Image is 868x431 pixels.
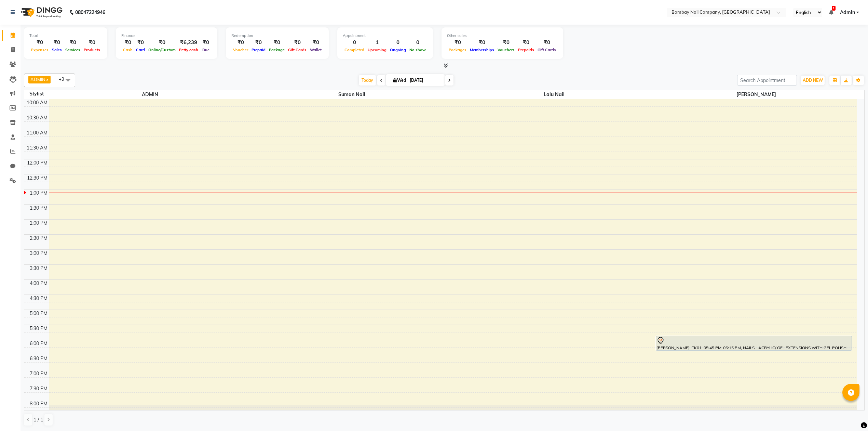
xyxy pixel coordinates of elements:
span: Prepaids [516,48,536,52]
span: Wed [392,78,408,83]
div: ₹0 [516,39,536,47]
div: 4:30 PM [28,295,49,302]
span: Suman Nail [251,90,453,99]
span: 1 [832,6,836,11]
span: Expenses [29,48,50,52]
span: Upcoming [366,48,388,52]
div: Total [29,33,102,39]
div: 1:30 PM [28,205,49,212]
div: 10:00 AM [25,99,49,106]
div: 3:00 PM [28,250,49,257]
div: ₹0 [82,39,102,47]
div: 7:00 PM [28,370,49,377]
div: ₹0 [64,39,82,47]
div: 11:30 AM [25,144,49,152]
div: 0 [408,39,428,47]
span: Gift Cards [536,48,558,52]
div: 3:30 PM [28,265,49,272]
span: Card [134,48,147,52]
div: ₹0 [231,39,250,47]
span: Ongoing [388,48,408,52]
div: ₹0 [308,39,323,47]
div: 4:00 PM [28,280,49,287]
button: ADD NEW [801,76,825,85]
span: [PERSON_NAME] [655,90,857,99]
a: x [45,77,49,82]
div: ₹6,239 [177,39,200,47]
div: 7:30 PM [28,385,49,392]
div: ₹0 [267,39,286,47]
div: 1:00 PM [28,190,49,197]
span: No show [408,48,428,52]
span: Services [64,48,82,52]
div: ₹0 [447,39,468,47]
div: Other sales [447,33,558,39]
div: ₹0 [134,39,147,47]
b: 08047224946 [75,3,105,22]
div: 8:00 PM [28,400,49,407]
span: Completed [343,48,366,52]
input: 2025-09-03 [408,75,442,86]
div: 6:30 PM [28,355,49,362]
span: Lalu Nail [453,90,655,99]
span: Today [359,75,376,86]
div: 0 [343,39,366,47]
span: +3 [59,76,69,82]
div: ₹0 [121,39,134,47]
div: 2:30 PM [28,235,49,242]
div: ₹0 [29,39,50,47]
span: Voucher [231,48,250,52]
span: Online/Custom [147,48,177,52]
input: Search Appointment [737,75,797,86]
span: Due [201,48,211,52]
img: logo [17,3,64,22]
span: Memberships [468,48,496,52]
span: Cash [121,48,134,52]
span: Vouchers [496,48,516,52]
div: ₹0 [200,39,212,47]
div: ₹0 [536,39,558,47]
span: 1 / 1 [33,416,43,423]
span: Products [82,48,102,52]
span: ADD NEW [803,78,823,83]
div: ₹0 [468,39,496,47]
iframe: chat widget [839,404,861,424]
span: Gift Cards [286,48,308,52]
div: 10:30 AM [25,114,49,121]
span: Package [267,48,286,52]
span: Prepaid [250,48,267,52]
div: Redemption [231,33,323,39]
span: Sales [50,48,64,52]
div: 6:00 PM [28,340,49,347]
div: ₹0 [147,39,177,47]
div: 12:30 PM [26,174,49,182]
div: ₹0 [286,39,308,47]
span: ADMIN [49,90,251,99]
div: 2:00 PM [28,220,49,227]
a: 1 [829,9,833,15]
span: ADMIN [30,77,45,82]
span: Petty cash [177,48,200,52]
div: ₹0 [496,39,516,47]
div: Stylist [24,90,49,97]
div: 5:00 PM [28,310,49,317]
span: Admin [840,9,855,16]
span: Wallet [308,48,323,52]
span: Packages [447,48,468,52]
div: 1 [366,39,388,47]
div: ₹0 [50,39,64,47]
div: 11:00 AM [25,129,49,136]
div: ₹0 [250,39,267,47]
div: 12:00 PM [26,159,49,167]
div: Appointment [343,33,428,39]
div: 0 [388,39,408,47]
div: 5:30 PM [28,325,49,332]
div: [PERSON_NAME], TK01, 05:45 PM-06:15 PM, NAILS - ACRYLIC/ GEL EXTENSIONS WITH GEL POLISH [656,336,852,350]
div: Finance [121,33,212,39]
